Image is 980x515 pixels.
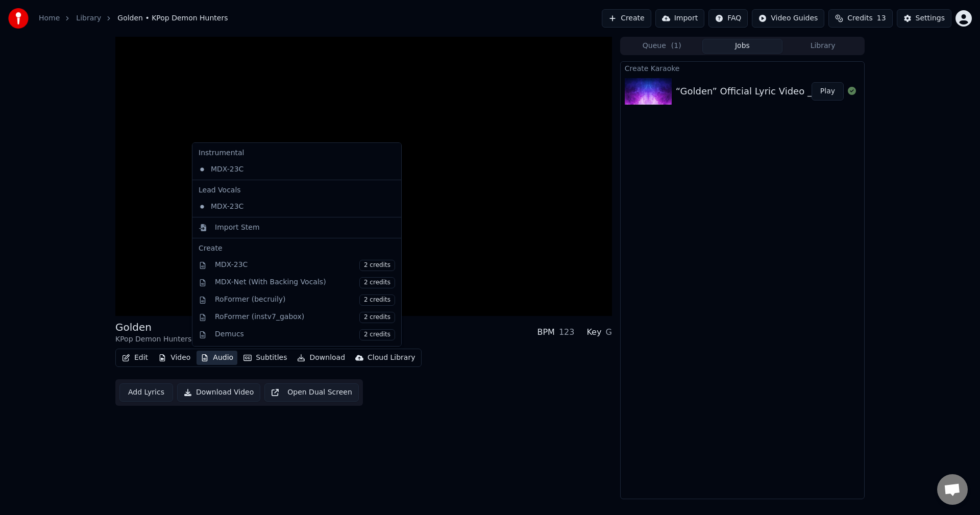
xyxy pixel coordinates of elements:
[359,329,395,340] span: 2 credits
[215,260,395,271] div: MDX-23C
[117,13,228,23] span: Golden • KPop Demon Hunters
[119,383,173,402] button: Add Lyrics
[671,41,681,51] span: ( 1 )
[828,9,892,28] button: Credits13
[39,13,228,23] nav: breadcrumb
[154,351,194,365] button: Video
[559,326,575,338] div: 123
[621,62,864,74] div: Create Karaoke
[115,320,191,334] div: Golden
[359,260,395,271] span: 2 credits
[605,326,611,338] div: G
[215,295,395,306] div: RoFormer (becruily)
[194,199,384,215] div: MDX-23C
[293,351,349,365] button: Download
[812,82,844,101] button: Play
[359,295,395,306] span: 2 credits
[937,474,968,505] div: Open chat
[897,9,951,28] button: Settings
[702,39,783,54] button: Jobs
[877,13,886,23] span: 13
[199,243,395,254] div: Create
[76,13,101,23] a: Library
[8,8,29,29] img: youka
[118,351,152,365] button: Edit
[847,13,872,23] span: Credits
[602,9,651,28] button: Create
[115,334,191,345] div: KPop Demon Hunters
[215,312,395,323] div: RoFormer (instv7_gabox)
[782,39,863,54] button: Library
[367,353,415,363] div: Cloud Library
[752,9,824,28] button: Video Guides
[194,161,384,178] div: MDX-23C
[359,312,395,323] span: 2 credits
[708,9,748,28] button: FAQ
[215,223,260,233] div: Import Stem
[622,39,702,54] button: Queue
[264,383,359,402] button: Open Dual Screen
[194,145,399,161] div: Instrumental
[215,329,395,340] div: Demucs
[197,351,237,365] button: Audio
[537,326,554,338] div: BPM
[916,13,945,23] div: Settings
[194,182,399,199] div: Lead Vocals
[177,383,260,402] button: Download Video
[239,351,291,365] button: Subtitles
[586,326,601,338] div: Key
[359,277,395,288] span: 2 credits
[215,277,395,288] div: MDX-Net (With Backing Vocals)
[39,13,60,23] a: Home
[655,9,704,28] button: Import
